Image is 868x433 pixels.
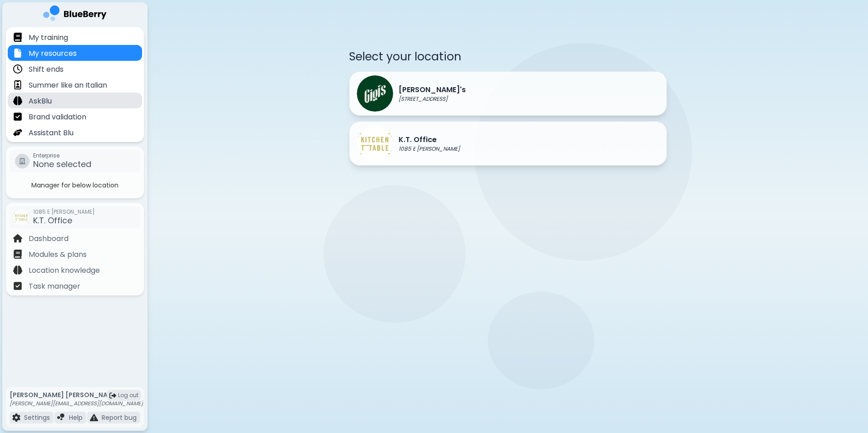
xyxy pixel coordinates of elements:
[57,413,65,422] img: file icon
[399,95,466,103] p: [STREET_ADDRESS]
[29,96,52,107] p: AskBlu
[33,152,91,159] span: Enterprise
[13,33,22,42] img: file icon
[29,281,80,292] p: Task manager
[29,265,100,276] p: Location knowledge
[43,5,107,24] img: company logo
[33,215,72,226] span: K.T. Office
[13,49,22,58] img: file icon
[118,392,138,399] span: Log out
[13,234,22,243] img: file icon
[29,48,77,59] p: My resources
[33,208,95,216] span: 1085 E [PERSON_NAME]
[10,391,143,399] p: [PERSON_NAME] [PERSON_NAME]
[12,413,20,422] img: file icon
[13,112,22,121] img: file icon
[13,80,22,89] img: file icon
[13,266,22,275] img: file icon
[24,413,50,422] p: Settings
[10,400,143,407] p: [PERSON_NAME][EMAIL_ADDRESS][DOMAIN_NAME]
[13,128,22,137] img: file icon
[29,80,107,91] p: Summer like an Italian
[399,84,466,95] p: [PERSON_NAME]'s
[13,64,22,74] img: file icon
[13,96,22,105] img: file icon
[102,413,137,422] p: Report bug
[90,413,98,422] img: file icon
[69,413,83,422] p: Help
[399,134,460,145] p: K.T. Office
[13,281,22,290] img: file icon
[29,233,69,244] p: Dashboard
[33,158,91,170] span: None selected
[109,392,116,399] img: logout
[13,250,22,259] img: file icon
[357,75,393,112] img: Gigi's logo
[357,125,393,162] img: K.T. Office logo
[29,112,86,123] p: Brand validation
[399,145,460,153] p: 1085 E [PERSON_NAME]
[29,249,87,260] p: Modules & plans
[8,181,142,189] p: Manager for below location
[349,49,667,64] p: Select your location
[29,64,64,75] p: Shift ends
[29,32,68,43] p: My training
[29,128,74,138] p: Assistant Blu
[13,209,30,226] img: company thumbnail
